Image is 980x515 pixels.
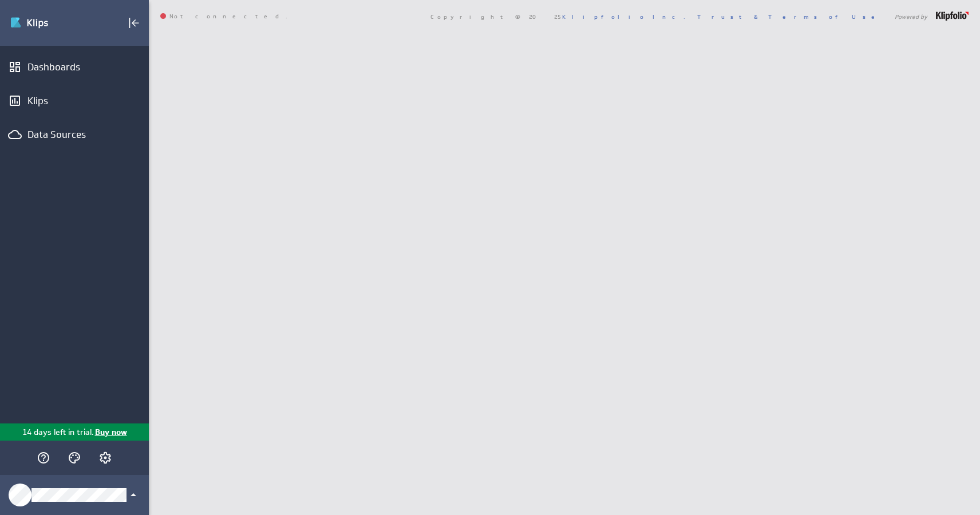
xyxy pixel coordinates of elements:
[96,448,115,468] div: Account and settings
[430,14,685,19] span: Copyright © 2025
[895,14,927,19] span: Powered by
[98,451,112,465] svg: Account and settings
[936,11,969,21] img: logo-footer.png
[27,61,121,73] div: Dashboards
[27,128,121,141] div: Data Sources
[124,13,144,33] div: Collapse
[68,451,81,465] svg: Themes
[697,13,883,21] a: Trust & Terms of Use
[160,13,287,20] span: Not connected.
[22,426,94,438] p: 14 days left in trial.
[94,426,127,438] p: Buy now
[10,14,90,32] img: Klipfolio klips logo
[34,448,53,468] div: Help
[562,13,685,21] a: Klipfolio Inc.
[65,448,84,468] div: Themes
[10,14,90,32] div: Go to Dashboards
[27,94,121,107] div: Klips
